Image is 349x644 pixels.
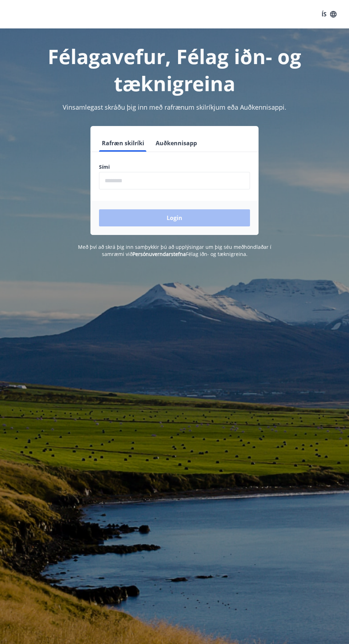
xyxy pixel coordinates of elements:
[9,43,340,97] h1: Félagavefur, Félag iðn- og tæknigreina
[153,135,200,152] button: Auðkennisapp
[78,244,271,257] span: Með því að skrá þig inn samþykkir þú að upplýsingar um þig séu meðhöndlaðar í samræmi við Félag i...
[99,135,147,152] button: Rafræn skilríki
[63,103,286,111] span: Vinsamlegast skráðu þig inn með rafrænum skilríkjum eða Auðkennisappi.
[318,8,340,21] button: ÍS
[132,251,186,257] a: Persónuverndarstefna
[99,163,250,171] label: Sími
